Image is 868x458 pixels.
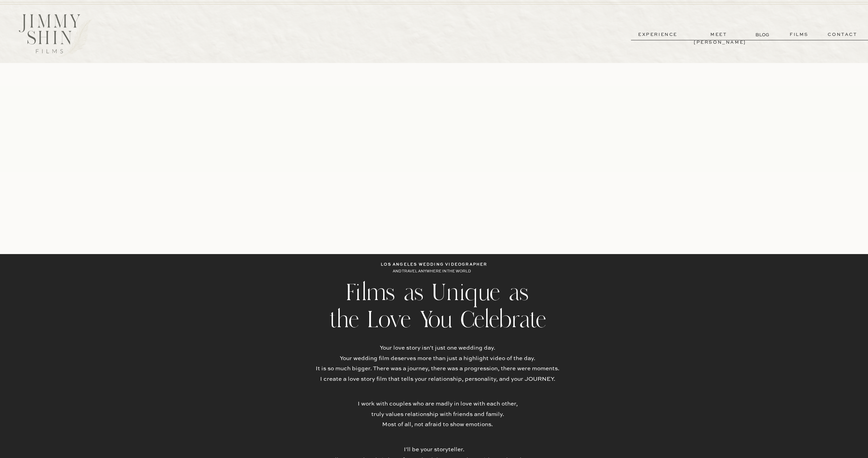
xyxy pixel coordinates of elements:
p: I work with couples who are madly in love with each other, truly values relationship with friends... [309,399,567,441]
p: AND TRAVEL ANYWHERE IN THE WORLD [393,268,475,275]
p: Your love story isn't just one wedding day. Your wedding film deserves more than just a highlight... [309,343,567,395]
a: contact [818,31,867,39]
a: films [783,31,816,39]
h2: Films as Unique as the Love You Celebrate [328,279,548,335]
b: los angeles wedding videographer [381,263,487,267]
a: experience [633,31,683,39]
a: BLOG [755,31,771,38]
a: meet [PERSON_NAME] [694,31,744,39]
